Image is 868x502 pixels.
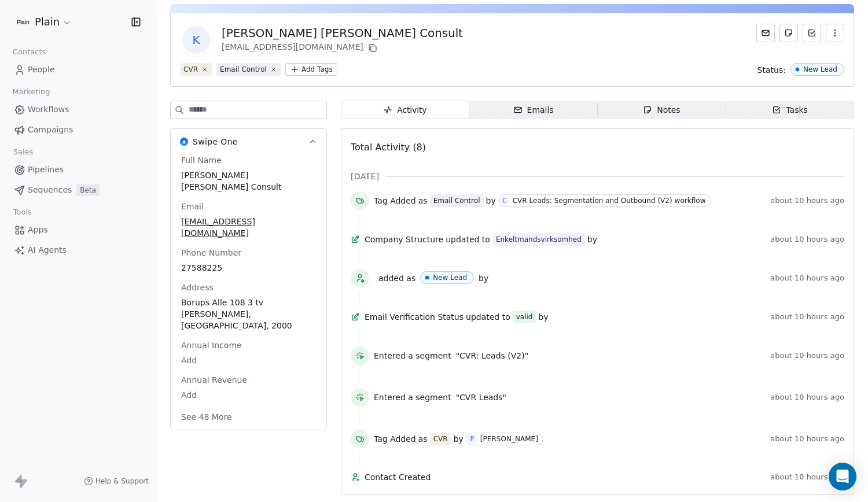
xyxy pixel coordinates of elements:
span: by [587,234,597,245]
span: Status: [757,64,786,76]
a: AI Agents [9,241,146,260]
span: Sequences [28,184,72,196]
span: Email Verification Status [365,311,464,323]
button: See 48 More [174,407,239,427]
span: Pipelines [28,164,64,176]
span: about 10 hours ago [770,235,844,244]
span: K [182,26,210,54]
button: Plain [14,12,74,32]
button: Add Tags [285,63,337,76]
a: SequencesBeta [9,180,146,200]
div: valid [516,311,533,323]
span: by [539,311,549,323]
div: Email Control [433,195,480,206]
div: [PERSON_NAME] [PERSON_NAME] Consult [222,25,463,41]
span: Marketing [8,83,55,101]
span: 27588225 [181,262,316,274]
img: Swipe One [180,138,188,146]
div: [PERSON_NAME] [480,435,538,443]
span: Plain [35,14,60,29]
span: [DATE] [351,171,379,182]
span: Phone Number [179,247,244,259]
a: People [9,60,146,79]
span: Contacts [8,43,51,61]
span: Annual Revenue [179,374,249,386]
img: Plain-Logo-Tile.png [16,15,30,29]
div: Emails [513,104,554,116]
span: as [418,433,428,445]
div: Swipe OneSwipe One [171,154,326,430]
span: AI Agents [28,244,67,256]
div: Tasks [772,104,808,116]
span: about 10 hours ago [770,351,844,360]
span: Entered a segment [374,350,451,361]
span: Annual Income [179,339,244,351]
span: Workflows [28,104,69,116]
span: Add [181,389,316,401]
span: by [454,433,464,445]
div: Notes [643,104,680,116]
span: Full Name [179,154,224,166]
span: about 10 hours ago [770,196,844,205]
a: Apps [9,220,146,239]
span: added as [378,272,415,284]
div: Open Intercom Messenger [829,463,856,490]
span: Total Activity (8) [351,142,426,153]
span: Tag Added [374,195,416,206]
div: P [470,434,474,444]
span: Help & Support [95,477,149,486]
div: [EMAIL_ADDRESS][DOMAIN_NAME] [222,41,463,55]
span: about 10 hours ago [770,393,844,402]
span: Address [179,282,216,293]
span: Entered a segment [374,392,451,403]
a: Pipelines [9,160,146,179]
span: People [28,64,55,76]
span: Borups Alle 108 3 tv [PERSON_NAME], [GEOGRAPHIC_DATA], 2000 [181,297,316,331]
span: Company Structure [365,234,443,245]
span: [PERSON_NAME] [PERSON_NAME] Consult [181,169,316,193]
span: about 10 hours ago [770,434,844,444]
div: CVR [183,64,198,75]
div: New Lead [803,65,837,73]
span: Campaigns [28,124,73,136]
span: by [486,195,496,206]
span: about 10 hours ago [770,312,844,322]
span: as [418,195,428,206]
span: Beta [76,184,100,196]
span: Apps [28,224,48,236]
span: [EMAIL_ADDRESS][DOMAIN_NAME] [181,216,316,239]
span: by [479,272,488,284]
div: Email Control [220,64,267,75]
span: "CVR Leads" [456,392,506,403]
a: Campaigns [9,120,146,139]
span: Add [181,355,316,366]
span: Tools [8,204,36,221]
span: Sales [8,143,38,161]
a: Help & Support [84,477,149,486]
div: C [502,196,506,205]
span: Contact Created [365,471,766,483]
div: CVR [433,434,448,444]
span: updated to [446,234,490,245]
span: Email [179,201,206,212]
span: Swipe One [193,136,238,147]
div: Enkeltmandsvirksomhed [496,234,582,245]
span: about 10 hours ago [770,473,844,482]
span: updated to [466,311,510,323]
span: about 10 hours ago [770,274,844,283]
span: "CVR: Leads (V2)" [456,350,528,361]
span: Tag Added [374,433,416,445]
a: Workflows [9,100,146,119]
button: Swipe OneSwipe One [171,129,326,154]
div: CVR Leads: Segmentation and Outbound (V2) workflow [513,197,706,205]
div: New Lead [433,274,467,282]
